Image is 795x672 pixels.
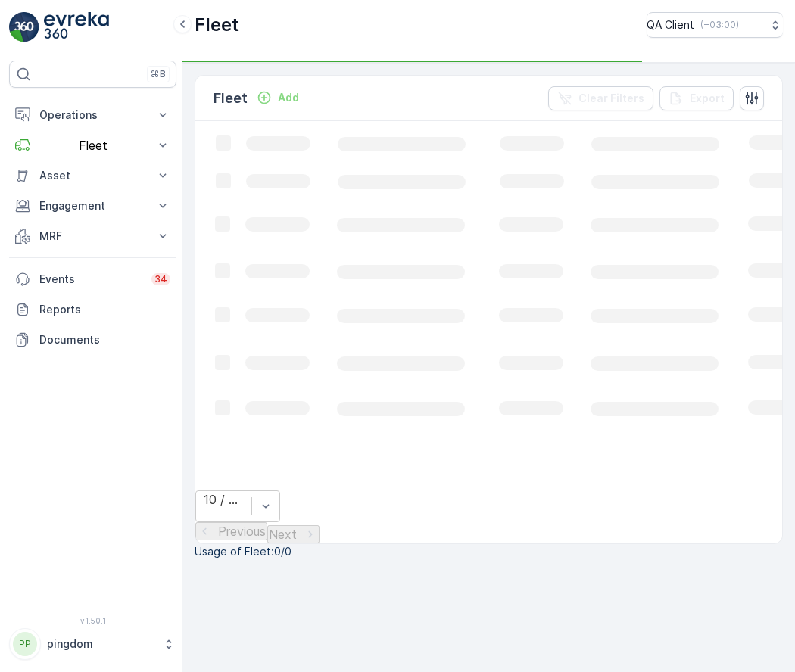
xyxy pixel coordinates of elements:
p: Previous [218,524,266,538]
p: Fleet [195,13,239,37]
button: Engagement [9,191,176,221]
p: Events [39,272,142,287]
span: v 1.50.1 [9,616,176,625]
button: PPpingdom [9,628,176,660]
p: Engagement [39,198,146,213]
p: Fleet [39,138,146,152]
button: QA Client(+03:00) [647,12,783,38]
p: MRF [39,229,146,244]
button: Next [267,525,320,543]
p: Reports [39,302,170,317]
p: pingdom [47,636,155,652]
p: Asset [39,168,146,183]
img: logo [9,12,39,42]
p: Operations [39,107,146,123]
p: Export [690,91,725,106]
img: logo_light-DOdMpM7g.png [44,12,109,42]
p: Usage of Fleet : 0/0 [195,544,783,559]
button: Operations [9,100,176,130]
button: Export [659,86,734,110]
div: 10 / Page [204,493,244,506]
a: Events34 [9,264,176,294]
button: Clear Filters [548,86,653,110]
p: Clear Filters [578,91,644,106]
a: Documents [9,325,176,355]
button: Asset [9,160,176,191]
p: Add [278,90,299,105]
p: Next [269,527,297,541]
button: MRF [9,221,176,251]
p: QA Client [647,17,694,33]
div: PP [13,632,37,656]
p: Documents [39,332,170,347]
p: ⌘B [151,68,166,80]
a: Reports [9,294,176,325]
p: 34 [154,273,167,285]
button: Add [251,89,305,107]
p: ( +03:00 ) [700,19,739,31]
button: Fleet [9,130,176,160]
p: Fleet [214,88,248,109]
button: Previous [195,522,267,540]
